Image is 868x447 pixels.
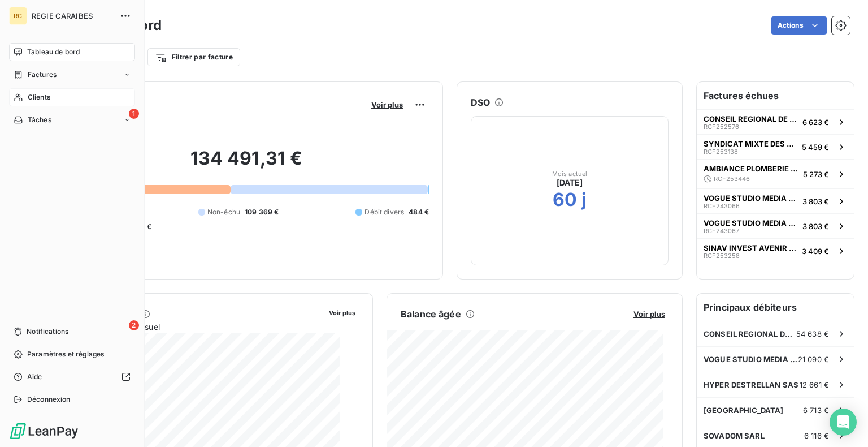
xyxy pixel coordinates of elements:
[830,409,857,436] div: Open Intercom Messenger
[633,310,665,319] span: Voir plus
[471,96,490,109] h6: DSO
[704,139,797,148] span: SYNDICAT MIXTE DES TRANSPORTS
[27,394,71,405] span: Déconnexion
[802,247,829,256] span: 3 409 €
[147,48,240,66] button: Filtrer par facture
[371,100,403,109] span: Voir plus
[28,70,57,80] span: Factures
[704,227,739,234] span: RCF243067
[27,47,80,57] span: Tableau de bord
[704,252,740,259] span: RCF253258
[553,188,577,211] h2: 60
[9,368,135,386] a: Aide
[704,203,740,209] span: RCF243066
[401,307,461,321] h6: Balance âgée
[64,321,321,333] span: Chiffre d'affaires mensuel
[704,114,798,123] span: CONSEIL REGIONAL DE LA [GEOGRAPHIC_DATA]
[245,207,279,217] span: 109 369 €
[129,109,139,119] span: 1
[630,309,669,319] button: Voir plus
[802,197,829,206] span: 3 803 €
[697,159,854,188] button: AMBIANCE PLOMBERIE SANITAIRE SARLRCF2534465 273 €
[552,170,588,177] span: Mois actuel
[697,188,854,213] button: VOGUE STUDIO MEDIA SASRCF2430663 803 €
[368,100,406,110] button: Voir plus
[697,294,854,321] h6: Principaux débiteurs
[697,213,854,238] button: VOGUE STUDIO MEDIA SASRCF2430673 803 €
[704,380,798,389] span: HYPER DESTRELLAN SAS
[704,406,784,415] span: [GEOGRAPHIC_DATA]
[800,380,829,389] span: 12 661 €
[704,123,739,130] span: RCF252576
[325,307,359,317] button: Voir plus
[704,194,798,203] span: VOGUE STUDIO MEDIA SAS
[27,372,42,382] span: Aide
[28,115,51,125] span: Tâches
[557,177,583,188] span: [DATE]
[704,355,798,364] span: VOGUE STUDIO MEDIA SAS
[129,320,139,330] span: 2
[803,170,829,179] span: 5 273 €
[581,188,587,211] h2: j
[704,218,798,227] span: VOGUE STUDIO MEDIA SAS
[802,222,829,231] span: 3 803 €
[714,175,750,182] span: RCF253446
[802,143,829,152] span: 5 459 €
[798,355,829,364] span: 21 090 €
[704,243,797,252] span: SINAV INVEST AVENIR (L'AS DE CARREAU) SAS
[27,326,68,337] span: Notifications
[704,148,738,155] span: RCF253138
[697,238,854,263] button: SINAV INVEST AVENIR (L'AS DE CARREAU) SASRCF2532583 409 €
[802,118,829,127] span: 6 623 €
[697,82,854,109] h6: Factures échues
[207,207,240,217] span: Non-échu
[9,422,79,440] img: Logo LeanPay
[28,92,50,102] span: Clients
[704,329,796,338] span: CONSEIL REGIONAL DE LA [GEOGRAPHIC_DATA]
[364,207,404,217] span: Débit divers
[27,349,104,359] span: Paramètres et réglages
[32,11,113,20] span: REGIE CARAIBES
[697,109,854,134] button: CONSEIL REGIONAL DE LA [GEOGRAPHIC_DATA]RCF2525766 623 €
[796,329,829,338] span: 54 638 €
[409,207,429,217] span: 484 €
[704,431,765,440] span: SOVADOM SARL
[697,134,854,159] button: SYNDICAT MIXTE DES TRANSPORTSRCF2531385 459 €
[803,406,829,415] span: 6 713 €
[64,147,429,181] h2: 134 491,31 €
[804,431,829,440] span: 6 116 €
[9,7,27,25] div: RC
[329,309,355,317] span: Voir plus
[704,164,798,173] span: AMBIANCE PLOMBERIE SANITAIRE SARL
[771,16,827,35] button: Actions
